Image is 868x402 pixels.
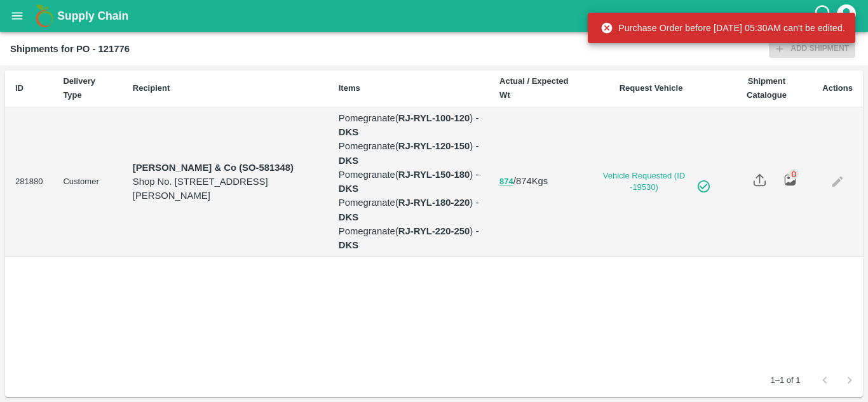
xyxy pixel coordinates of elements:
div: Purchase Order before [DATE] 05:30AM can't be edited. [600,17,845,39]
button: open drawer [3,1,32,30]
p: 1–1 of 1 [770,375,800,387]
img: preview [783,173,797,187]
a: Vehicle Requested (ID -19530) [592,170,711,194]
div: customer-support [813,4,835,27]
p: Pomegranate ( ) - [339,224,479,253]
b: Actual / Expected Wt [499,76,568,100]
img: share [753,173,766,187]
strong: [PERSON_NAME] & Co (SO-581348) [133,163,294,173]
b: RJ-RYL-220-250 [398,226,470,236]
b: Actions [822,83,853,93]
b: RJ-RYL-120-150 [398,141,470,151]
b: ID [15,83,24,93]
p: Pomegranate ( ) - [339,111,479,140]
b: RJ-RYL-100-120 [398,113,470,123]
div: 0 [789,169,799,179]
b: Shipment Catalogue [747,76,787,100]
strong: DKS [339,127,358,137]
b: Items [339,83,360,93]
p: Pomegranate ( ) - [339,196,479,224]
button: 874 [499,175,513,189]
p: Pomegranate ( ) - [339,139,479,168]
div: account of current user [835,3,858,29]
p: / 874 Kgs [499,174,571,189]
b: Recipient [133,83,170,93]
strong: DKS [339,156,358,166]
p: Shop No. [STREET_ADDRESS][PERSON_NAME] [133,175,318,203]
strong: DKS [339,184,358,194]
img: logo [32,3,57,29]
p: Pomegranate ( ) - [339,168,479,196]
b: Delivery Type [63,76,95,100]
td: 281880 [5,107,53,257]
b: Request Vehicle [620,83,683,93]
b: RJ-RYL-180-220 [398,198,470,208]
td: Customer [53,107,122,257]
b: Supply Chain [57,10,128,22]
strong: DKS [339,212,358,222]
a: Supply Chain [57,7,813,25]
b: RJ-RYL-150-180 [398,170,470,180]
strong: DKS [339,240,358,250]
b: Shipments for PO - 121776 [10,44,130,54]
